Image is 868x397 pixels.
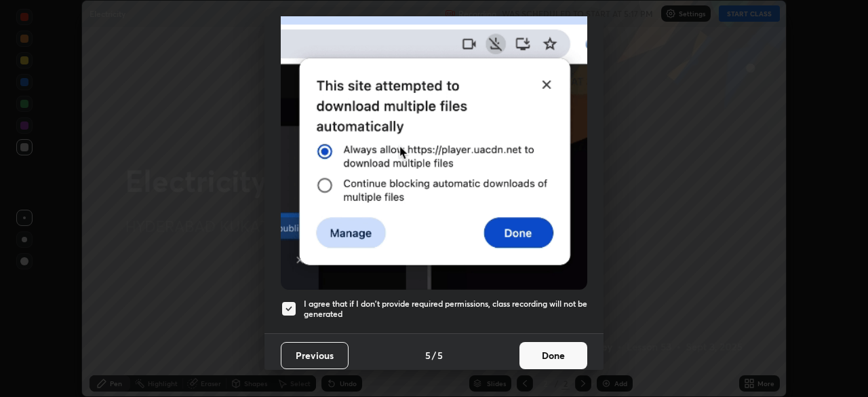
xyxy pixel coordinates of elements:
[432,348,436,362] h4: /
[304,299,587,320] h5: I agree that if I don't provide required permissions, class recording will not be generated
[519,342,587,369] button: Done
[425,348,431,362] h4: 5
[437,348,443,362] h4: 5
[281,342,349,369] button: Previous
